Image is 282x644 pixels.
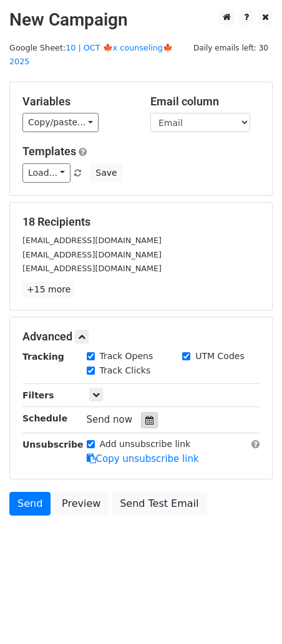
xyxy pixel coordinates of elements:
a: Send Test Email [112,492,207,516]
h5: Advanced [22,330,260,344]
a: Preview [54,492,109,516]
strong: Tracking [22,352,64,362]
a: Templates [22,145,76,158]
label: UTM Codes [195,350,244,363]
h2: New Campaign [9,9,273,31]
small: [EMAIL_ADDRESS][DOMAIN_NAME] [22,236,162,245]
span: Send now [87,414,133,425]
button: Save [90,163,122,183]
h5: Email column [150,95,260,108]
h5: 18 Recipients [22,215,260,229]
a: Copy/paste... [22,113,99,132]
small: [EMAIL_ADDRESS][DOMAIN_NAME] [22,250,162,259]
a: +15 more [22,282,75,297]
a: Load... [22,163,70,183]
a: Copy unsubscribe link [87,453,199,464]
small: Google Sheet: [9,43,173,67]
span: Daily emails left: 30 [189,41,273,55]
h5: Variables [22,95,132,108]
a: 10 | OCT 🍁x counseling🍁 2025 [9,43,173,67]
a: Daily emails left: 30 [189,43,273,52]
strong: Filters [22,390,54,400]
label: Add unsubscribe link [100,438,191,451]
iframe: Chat Widget [220,584,282,644]
strong: Schedule [22,413,67,423]
a: Send [9,492,51,516]
label: Track Opens [100,350,153,363]
small: [EMAIL_ADDRESS][DOMAIN_NAME] [22,264,162,273]
label: Track Clicks [100,364,151,377]
strong: Unsubscribe [22,440,84,449]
